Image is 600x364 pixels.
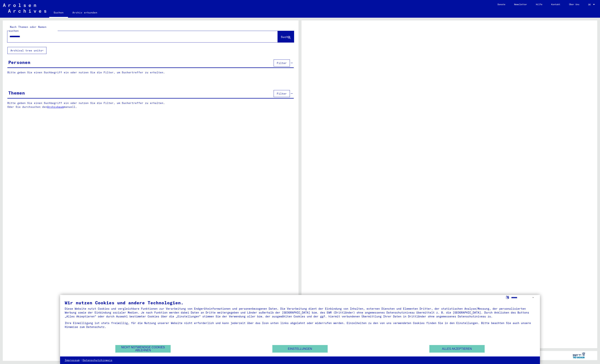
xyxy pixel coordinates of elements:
[505,295,509,299] label: Sprache auswählen
[572,351,586,360] img: yv_logo.png
[7,101,294,109] p: Bitte geben Sie einen Suchbegriff ein oder nutzen Sie die Filter, um Suchertreffer zu erhalten. O...
[277,92,287,95] span: Filter
[588,3,592,6] span: DE
[49,8,68,18] a: Suchen
[272,345,328,353] button: Einstellungen
[8,59,30,66] div: Personen
[9,25,46,32] mat-label: Nach Themen oder Namen suchen
[65,321,536,329] div: Ihre Einwilligung ist stets freiwillig, für die Nutzung unserer Website nicht erforderlich und ka...
[511,295,535,300] select: Sprache auswählen
[3,3,46,13] img: Arolsen_neg.svg
[281,35,290,39] span: Suche
[429,345,485,353] button: Alles akzeptieren
[277,61,287,65] span: Filter
[274,59,290,66] button: Filter
[7,47,46,54] button: Archival tree units
[65,358,80,362] a: Impressum
[278,31,294,42] button: Suche
[65,307,536,318] div: Diese Website nutzt Cookies und vergleichbare Funktionen zur Verarbeitung von Endgeräteinformatio...
[274,90,290,97] button: Filter
[47,105,64,108] a: Archivbaum
[115,345,171,353] button: Nicht notwendige Cookies ablehnen
[7,71,294,74] p: Bitte geben Sie einen Suchbegriff ein oder nutzen Sie die Filter, um Suchertreffer zu erhalten.
[8,90,25,96] div: Themen
[83,358,112,362] a: Datenschutzhinweis
[65,300,536,305] div: Wir nutzen Cookies und andere Technologien.
[68,8,102,17] a: Archiv erkunden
